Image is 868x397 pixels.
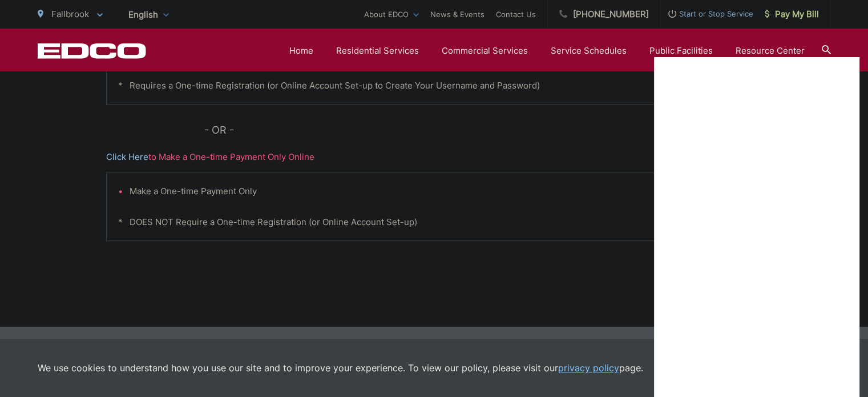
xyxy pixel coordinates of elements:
p: to Make a One-time Payment Only Online [106,150,762,164]
a: Contact Us [496,7,536,21]
p: We use cookies to understand how you use our site and to improve your experience. To view our pol... [38,361,643,375]
a: News & Events [430,7,485,21]
a: Home [289,44,313,58]
li: Make a One-time Payment Only [130,185,750,198]
p: * Requires a One-time Registration (or Online Account Set-up to Create Your Username and Password) [118,79,750,93]
a: Click Here [106,150,148,164]
a: privacy policy [558,361,619,375]
a: About EDCO [364,7,419,21]
a: Residential Services [336,44,419,58]
a: Commercial Services [442,44,528,58]
a: Resource Center [736,44,805,58]
a: Service Schedules [551,44,627,58]
span: Fallbrook [51,9,89,19]
p: * DOES NOT Require a One-time Registration (or Online Account Set-up) [118,215,750,229]
span: English [120,5,177,25]
a: Public Facilities [649,44,713,58]
p: - OR - [204,122,762,139]
span: Pay My Bill [765,7,819,21]
a: EDCD logo. Return to the homepage. [38,43,146,59]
